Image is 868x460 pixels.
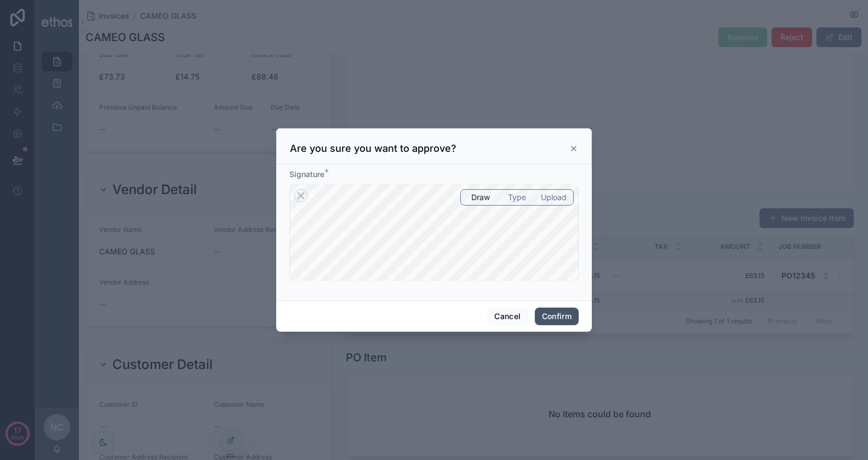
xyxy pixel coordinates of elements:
h3: Are you sure you want to approve? [290,142,456,155]
span: Draw [471,192,490,203]
button: Confirm [535,308,579,325]
button: Cancel [487,308,528,325]
span: Signature [289,169,324,179]
span: Type [508,192,526,203]
span: Upload [541,192,567,203]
